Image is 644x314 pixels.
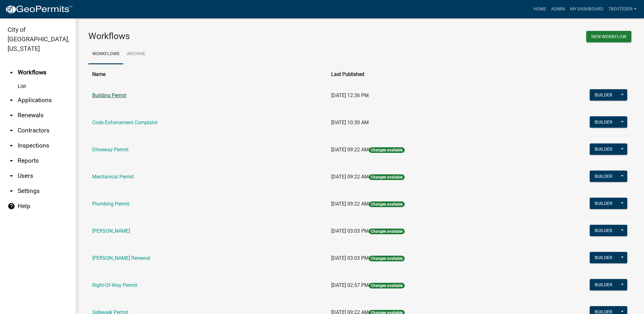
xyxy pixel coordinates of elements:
span: [DATE] 10:30 AM [331,119,369,125]
a: [PERSON_NAME] [92,228,130,234]
button: Builder [590,198,617,209]
i: arrow_drop_down [8,172,15,180]
i: arrow_drop_down [8,127,15,134]
span: Changes available [369,229,405,234]
span: [DATE] 09:22 AM [331,201,369,207]
th: Last Published [327,67,522,82]
i: help [8,202,15,210]
span: Changes available [369,174,405,180]
a: Home [531,3,549,15]
button: Builder [590,143,617,155]
i: arrow_drop_down [8,157,15,165]
a: [PERSON_NAME] Renewal [92,255,150,261]
button: Builder [590,279,617,290]
i: arrow_drop_down [8,112,15,119]
a: tbosteder [606,3,639,15]
span: Changes available [369,147,405,153]
span: [DATE] 03:03 PM [331,228,369,234]
span: [DATE] 09:22 AM [331,174,369,180]
a: My Dashboard [568,3,606,15]
span: [DATE] 03:03 PM [331,255,369,261]
a: Admin [549,3,568,15]
button: Builder [590,225,617,236]
button: Builder [590,252,617,263]
span: Changes available [369,201,405,207]
a: Driveway Permit [92,147,128,153]
h3: Workflows [88,31,355,42]
i: arrow_drop_down [8,96,15,104]
span: Changes available [369,256,405,261]
button: Builder [590,89,617,101]
a: Building Permit [92,92,126,98]
th: Name [88,67,327,82]
span: [DATE] 02:57 PM [331,282,369,288]
i: arrow_drop_down [8,142,15,149]
span: [DATE] 12:36 PM [331,92,369,98]
a: Plumbing Permit [92,201,129,207]
a: Mechanical Permit [92,174,134,180]
a: Archive [123,44,149,64]
span: Changes available [369,283,405,288]
i: arrow_drop_down [8,187,15,195]
a: Workflows [88,44,123,64]
a: Right-Of-Way Permit [92,282,137,288]
i: arrow_drop_up [8,69,15,76]
button: Builder [590,171,617,182]
span: [DATE] 09:22 AM [331,147,369,153]
button: New Workflow [586,31,631,42]
a: Code Enforcement Complaint [92,119,158,125]
button: Builder [590,116,617,128]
